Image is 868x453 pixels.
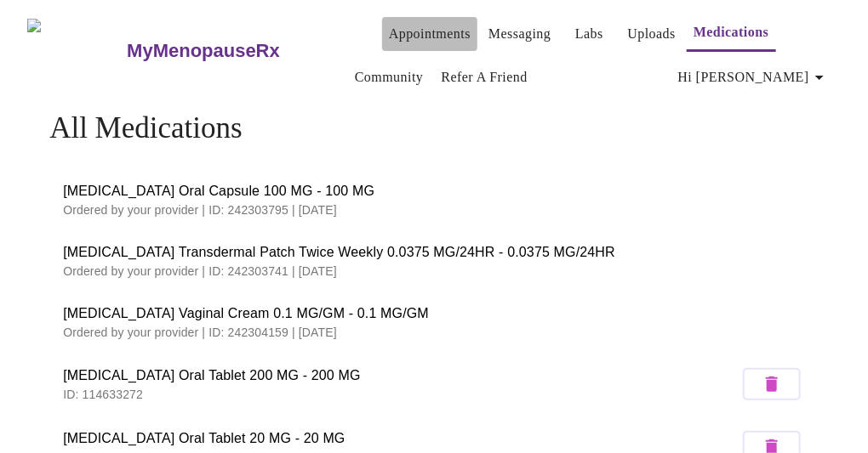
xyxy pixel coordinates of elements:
[389,22,471,46] a: Appointments
[562,17,616,51] button: Labs
[63,428,739,449] span: [MEDICAL_DATA] Oral Tablet 20 MG - 20 MG
[678,65,830,89] span: Hi [PERSON_NAME]
[694,20,769,44] a: Medications
[434,60,534,94] button: Refer a Friend
[382,17,477,51] button: Appointments
[620,17,682,51] button: Uploads
[63,201,805,218] p: Ordered by your provider | ID: 242303795 | [DATE]
[63,242,805,263] span: [MEDICAL_DATA] Transdermal Patch Twice Weekly 0.0375 MG/24HR - 0.0375 MG/24HR
[441,65,528,89] a: Refer a Friend
[488,22,551,46] a: Messaging
[63,365,739,386] span: [MEDICAL_DATA] Oral Tablet 200 MG - 200 MG
[63,303,805,324] span: [MEDICAL_DATA] Vaginal Cream 0.1 MG/GM - 0.1 MG/GM
[125,21,348,81] a: MyMenopauseRx
[63,263,805,280] p: Ordered by your provider | ID: 242303741 | [DATE]
[348,60,431,94] button: Community
[63,324,805,341] p: Ordered by your provider | ID: 242304159 | [DATE]
[687,15,776,52] button: Medications
[127,40,280,62] h3: MyMenopauseRx
[355,65,424,89] a: Community
[575,22,603,46] a: Labs
[63,181,805,201] span: [MEDICAL_DATA] Oral Capsule 100 MG - 100 MG
[63,386,739,403] p: ID: 114633272
[49,111,819,145] h4: All Medications
[671,60,837,94] button: Hi [PERSON_NAME]
[27,19,125,82] img: MyMenopauseRx Logo
[482,17,557,51] button: Messaging
[627,22,676,46] a: Uploads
